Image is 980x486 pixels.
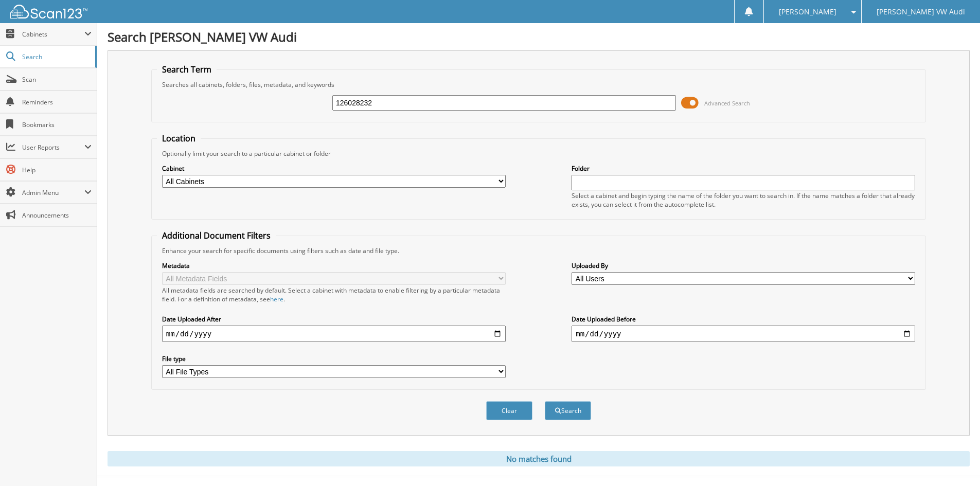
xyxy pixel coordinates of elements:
[162,354,506,363] label: File type
[779,9,836,15] span: [PERSON_NAME]
[22,211,92,220] span: Announcements
[22,52,90,61] span: Search
[486,401,532,420] button: Clear
[157,149,920,158] div: Optionally limit your search to a particular cabinet or folder
[157,133,201,144] legend: Location
[545,401,591,420] button: Search
[572,261,915,270] label: Uploaded By
[162,326,506,342] input: start
[157,246,920,255] div: Enhance your search for specific documents using filters such as date and file type.
[162,286,506,303] div: All metadata fields are searched by default. Select a cabinet with metadata to enable filtering b...
[162,261,506,270] label: Metadata
[157,230,276,241] legend: Additional Document Filters
[572,164,915,173] label: Folder
[572,326,915,342] input: end
[572,315,915,323] label: Date Uploaded Before
[10,5,87,19] img: scan123-logo-white.svg
[22,188,84,197] span: Admin Menu
[22,120,92,129] span: Bookmarks
[22,30,84,39] span: Cabinets
[162,164,506,173] label: Cabinet
[704,99,750,107] span: Advanced Search
[157,80,920,89] div: Searches all cabinets, folders, files, metadata, and keywords
[877,9,965,15] span: [PERSON_NAME] VW Audi
[22,143,84,152] span: User Reports
[108,451,970,466] div: No matches found
[162,315,506,323] label: Date Uploaded After
[572,191,915,209] div: Select a cabinet and begin typing the name of the folder you want to search in. If the name match...
[157,64,217,75] legend: Search Term
[22,98,92,106] span: Reminders
[108,28,970,45] h1: Search [PERSON_NAME] VW Audi
[22,75,92,84] span: Scan
[270,295,283,303] a: here
[22,166,92,174] span: Help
